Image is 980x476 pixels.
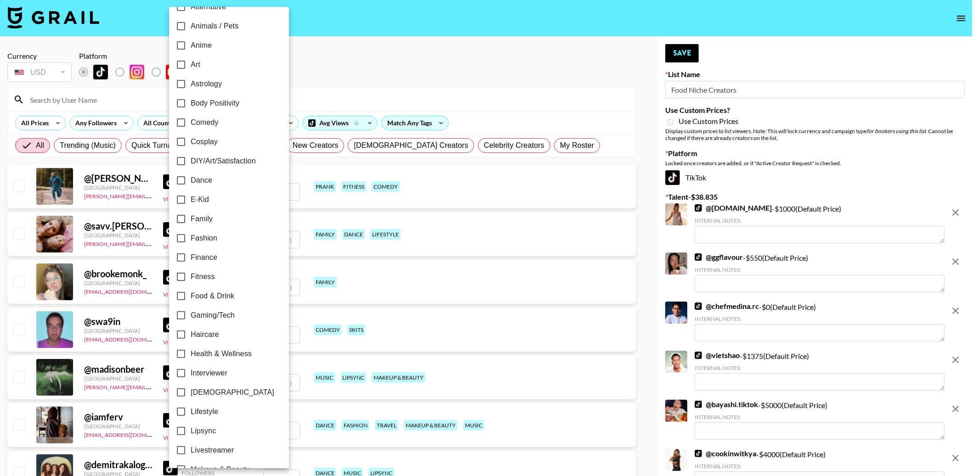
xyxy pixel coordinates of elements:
[191,252,217,263] span: Finance
[191,78,222,90] span: Astrology
[191,21,238,32] span: Animals / Pets
[191,329,219,340] span: Haircare
[191,194,209,205] span: E-Kid
[191,40,212,51] span: Anime
[191,291,234,302] span: Food & Drink
[191,233,217,244] span: Fashion
[191,406,218,417] span: Lifestyle
[191,98,239,109] span: Body Positivity
[191,445,234,456] span: Livestreamer
[191,426,216,437] span: Lipsync
[191,175,212,186] span: Dance
[191,387,274,398] span: [DEMOGRAPHIC_DATA]
[191,117,218,128] span: Comedy
[191,136,218,147] span: Cosplay
[191,464,250,475] span: Makeup & Beauty
[191,368,227,379] span: Interviewer
[191,310,235,321] span: Gaming/Tech
[191,1,226,12] span: Alternative
[191,213,213,224] span: Family
[191,271,215,282] span: Fitness
[191,156,256,167] span: DIY/Art/Satisfaction
[191,59,200,70] span: Art
[191,348,252,359] span: Health & Wellness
